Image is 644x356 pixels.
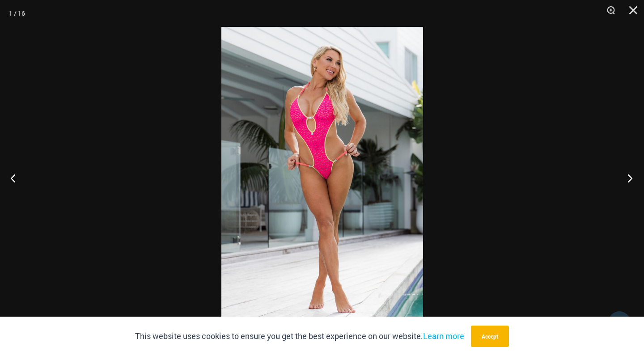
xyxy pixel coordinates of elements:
button: Next [610,156,644,200]
div: 1 / 16 [9,7,25,20]
a: Learn more [423,331,464,341]
p: This website uses cookies to ensure you get the best experience on our website. [135,330,464,343]
img: Bubble Mesh Highlight Pink 819 One Piece 01 [221,27,423,329]
button: Accept [471,326,509,347]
